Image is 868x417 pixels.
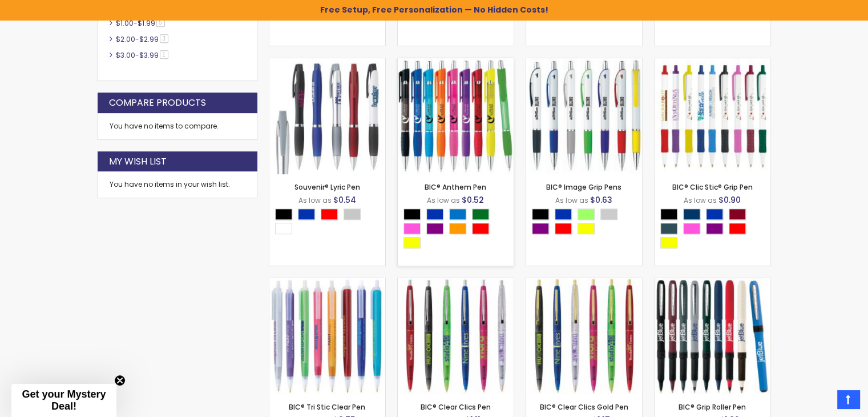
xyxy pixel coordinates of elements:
[109,155,167,168] strong: My Wish List
[275,209,385,237] div: Select A Color
[139,50,159,60] span: $3.99
[275,223,292,234] div: White
[269,58,385,174] img: Souvenir® Lyric Pen
[532,209,549,220] div: Black
[156,18,165,27] span: 5
[655,278,770,394] img: BIC® Grip Roller Pen
[555,209,572,220] div: Blue
[398,58,514,174] img: BIC® Anthem Pen
[114,375,126,386] button: Close teaser
[526,58,642,174] img: BIC® Image Grip Pens
[294,182,360,192] a: Souvenir® Lyric Pen
[706,209,723,220] div: Blue
[532,209,642,237] div: Select A Color
[660,223,677,234] div: Forest Green
[116,18,134,28] span: $1.00
[683,223,700,234] div: Pink
[403,237,421,248] div: Yellow
[403,209,421,220] div: Black
[160,34,168,43] span: 3
[398,278,514,287] a: BIC® Clear Clics Pen
[449,223,466,234] div: Orange
[269,278,385,394] img: BIC® Tri Stic Clear Pen
[138,18,155,28] span: $1.99
[426,209,443,220] div: Blue
[655,58,770,67] a: BIC® Clic Stic® Grip Pen
[555,195,588,205] span: As low as
[398,278,514,394] img: BIC® Clear Clics Pen
[660,237,677,248] div: Yellow
[672,182,753,192] a: BIC® Clic Stic® Grip Pen
[139,34,159,44] span: $2.99
[718,194,741,206] span: $0.90
[546,182,621,192] a: BIC® Image Grip Pens
[160,50,168,59] span: 1
[289,402,365,412] a: BIC® Tri Stic Clear Pen
[427,195,460,205] span: As low as
[683,209,700,220] div: Navy Blue
[655,278,770,287] a: BIC® Grip Roller Pen
[421,402,491,412] a: BIC® Clear Clics Pen
[472,209,489,220] div: Green
[398,58,514,67] a: BIC® Anthem Pen
[462,194,484,206] span: $0.52
[113,34,172,44] a: $2.00-$2.993
[426,223,443,234] div: Purple
[116,34,135,44] span: $2.00
[298,195,332,205] span: As low as
[555,223,572,234] div: Red
[729,223,746,234] div: Red
[684,195,717,205] span: As low as
[11,384,116,417] div: Get your Mystery Deal!Close teaser
[590,194,612,206] span: $0.63
[706,223,723,234] div: Purple
[600,209,617,220] div: Grey Light
[774,386,868,417] iframe: Google Customer Reviews
[526,278,642,287] a: BIC® Clear Clics Gold Pen
[22,388,106,412] span: Get your Mystery Deal!
[655,58,770,174] img: BIC® Clic Stic® Grip Pen
[275,209,292,220] div: Black
[449,209,466,220] div: Blue Light
[98,113,257,140] div: You have no items to compare.
[679,402,746,412] a: BIC® Grip Roller Pen
[403,209,514,251] div: Select A Color
[269,58,385,67] a: Souvenir® Lyric Pen
[116,50,135,60] span: $3.00
[660,209,770,251] div: Select A Color
[403,223,421,234] div: Pink
[113,18,169,28] a: $1.00-$1.995
[321,209,338,220] div: Red
[526,58,642,67] a: BIC® Image Grip Pens
[540,402,628,412] a: BIC® Clear Clics Gold Pen
[269,278,385,287] a: BIC® Tri Stic Clear Pen
[526,278,642,394] img: BIC® Clear Clics Gold Pen
[472,223,489,234] div: Red
[578,209,595,220] div: Green Light
[110,180,245,189] div: You have no items in your wish list.
[425,182,486,192] a: BIC® Anthem Pen
[298,209,315,220] div: Blue
[109,97,206,109] strong: Compare Products
[660,209,677,220] div: Black
[333,194,356,206] span: $0.54
[729,209,746,220] div: Burgundy
[578,223,595,234] div: Yellow
[344,209,361,220] div: Silver
[532,223,549,234] div: Purple
[113,50,172,60] a: $3.00-$3.991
